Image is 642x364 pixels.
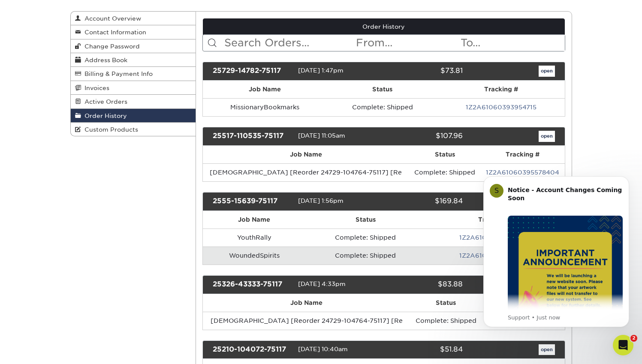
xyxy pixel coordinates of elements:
[377,196,469,207] div: $169.84
[203,163,409,181] td: [DEMOGRAPHIC_DATA] [Reorder 24729-104764-75117] [Re
[460,35,564,51] input: To...
[470,163,642,341] iframe: Intercom notifications message
[81,126,138,133] span: Custom Products
[71,53,196,67] a: Address Book
[2,338,73,361] iframe: Google Customer Reviews
[539,131,555,142] a: open
[203,211,305,229] th: Job Name
[327,81,438,98] th: Status
[81,57,127,63] span: Address Book
[466,104,537,111] a: 1Z2A61060393954715
[410,294,482,312] th: Status
[298,197,344,204] span: [DATE] 1:56pm
[81,15,141,22] span: Account Overview
[305,211,426,229] th: Status
[305,229,426,247] td: Complete: Shipped
[203,98,327,116] td: MissionaryBookmarks
[71,81,196,95] a: Invoices
[206,196,298,207] div: 2555-15639-75117
[71,67,196,81] a: Billing & Payment Info
[480,146,564,163] th: Tracking #
[206,344,298,355] div: 25210-104072-75117
[438,81,565,98] th: Tracking #
[71,95,196,108] a: Active Orders
[71,109,196,123] a: Order History
[203,294,410,312] th: Job Name
[305,247,426,265] td: Complete: Shipped
[81,84,109,91] span: Invoices
[539,344,555,355] a: open
[81,70,153,77] span: Billing & Payment Info
[81,98,127,105] span: Active Orders
[203,146,409,163] th: Job Name
[377,344,469,355] div: $51.84
[459,234,531,241] a: 1Z2A61060395807148
[206,66,298,77] div: 25729-14782-75117
[71,12,196,25] a: Account Overview
[459,252,531,259] a: 1Z2A61060395807148
[377,279,469,290] div: $83.88
[410,312,482,330] td: Complete: Shipped
[298,67,344,74] span: [DATE] 1:47pm
[71,25,196,39] a: Contact Information
[426,211,565,229] th: Tracking #
[206,131,298,142] div: 25517-110535-75117
[206,279,298,290] div: 25326-43333-75117
[409,163,480,181] td: Complete: Shipped
[298,132,345,139] span: [DATE] 11:05am
[377,131,469,142] div: $107.96
[298,346,348,352] span: [DATE] 10:40am
[203,229,305,247] td: YouthRally
[203,18,565,35] a: Order History
[355,35,460,51] input: From...
[71,39,196,53] a: Change Password
[613,335,633,355] iframe: Intercom live chat
[203,81,327,98] th: Job Name
[203,247,305,265] td: WoundedSpirits
[223,35,355,51] input: Search Orders...
[71,123,196,136] a: Custom Products
[203,312,410,330] td: [DEMOGRAPHIC_DATA] [Reorder 24729-104764-75117] [Re
[327,98,438,116] td: Complete: Shipped
[630,335,637,342] span: 2
[409,146,480,163] th: Status
[81,43,140,50] span: Change Password
[377,66,469,77] div: $73.81
[81,29,146,36] span: Contact Information
[539,66,555,77] a: open
[298,280,346,287] span: [DATE] 4:33pm
[81,112,127,119] span: Order History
